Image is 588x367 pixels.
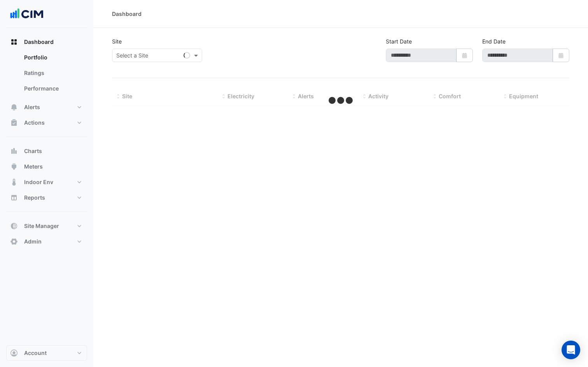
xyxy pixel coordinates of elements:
label: End Date [482,37,506,45]
app-icon: Reports [10,194,18,202]
span: Actions [24,119,45,127]
span: Site Manager [24,222,59,230]
span: Admin [24,238,42,245]
button: Actions [6,115,87,130]
span: Electricity [227,93,254,99]
app-icon: Admin [10,238,18,245]
button: Account [6,345,87,361]
span: Site [122,93,132,99]
button: Site Manager [6,218,87,234]
label: Start Date [386,37,412,45]
span: Charts [24,147,42,155]
a: Performance [18,81,87,96]
span: Alerts [24,103,40,111]
button: Charts [6,143,87,159]
img: Company Logo [9,6,44,22]
button: Admin [6,234,87,249]
app-icon: Actions [10,119,18,127]
button: Indoor Env [6,174,87,190]
button: Dashboard [6,34,87,50]
span: Account [24,349,47,357]
span: Indoor Env [24,178,53,186]
button: Meters [6,159,87,174]
button: Alerts [6,99,87,115]
div: Open Intercom Messenger [562,341,580,359]
span: Meters [24,163,43,170]
app-icon: Meters [10,163,18,170]
span: Activity [368,93,388,99]
span: Equipment [509,93,538,99]
div: Dashboard [112,10,142,18]
button: Reports [6,190,87,205]
span: Comfort [439,93,461,99]
div: Dashboard [6,50,87,99]
app-icon: Dashboard [10,38,18,46]
app-icon: Charts [10,147,18,155]
label: Site [112,37,122,45]
span: Alerts [298,93,314,99]
a: Ratings [18,65,87,81]
span: Dashboard [24,38,54,46]
span: Reports [24,194,45,202]
app-icon: Alerts [10,103,18,111]
app-icon: Site Manager [10,222,18,230]
app-icon: Indoor Env [10,178,18,186]
a: Portfolio [18,50,87,65]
